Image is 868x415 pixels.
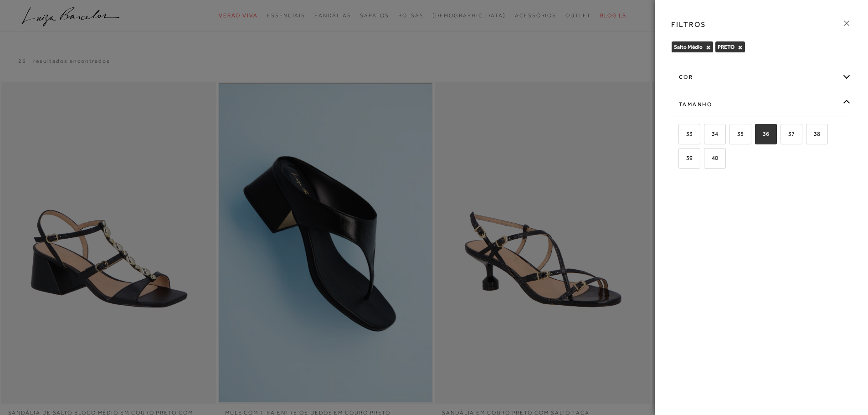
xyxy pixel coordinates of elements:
span: 38 [807,130,820,137]
input: 36 [754,131,763,140]
div: Tamanho [672,92,851,117]
input: 37 [779,131,788,140]
input: 34 [703,131,712,140]
span: 35 [730,130,744,137]
button: PRETO Close [738,44,743,51]
input: 39 [677,155,686,164]
span: 40 [705,154,718,161]
span: 39 [679,154,693,161]
span: 34 [705,130,718,137]
input: 40 [703,155,712,164]
input: 33 [677,131,686,140]
div: cor [672,65,851,89]
span: 36 [756,130,769,137]
input: 38 [805,131,814,140]
h3: FILTROS [671,19,706,30]
span: 33 [679,130,693,137]
span: Salto Médio [674,44,703,50]
span: PRETO [718,44,734,50]
button: Salto Médio Close [706,44,711,51]
input: 35 [728,131,737,140]
span: 37 [781,130,795,137]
